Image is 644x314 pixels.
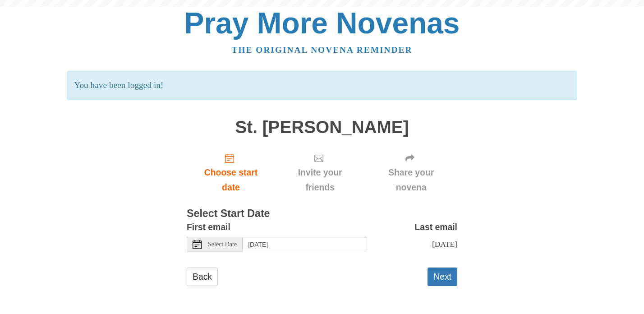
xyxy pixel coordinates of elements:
[232,45,413,55] a: The original novena reminder
[187,268,218,286] a: Back
[67,71,577,100] p: You have been logged in!
[365,146,457,199] div: Click "Next" to confirm your start date first.
[187,146,275,199] a: Choose start date
[432,240,457,249] span: [DATE]
[187,118,457,137] h1: St. [PERSON_NAME]
[184,6,460,40] a: Pray More Novenas
[208,241,237,248] span: Select Date
[428,268,457,286] button: Next
[187,220,230,235] label: First email
[414,220,457,235] label: Last email
[187,208,457,220] h3: Select Start Date
[275,146,365,199] div: Click "Next" to confirm your start date first.
[196,165,266,195] span: Choose start date
[284,165,356,195] span: Invite your friends
[374,165,448,195] span: Share your novena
